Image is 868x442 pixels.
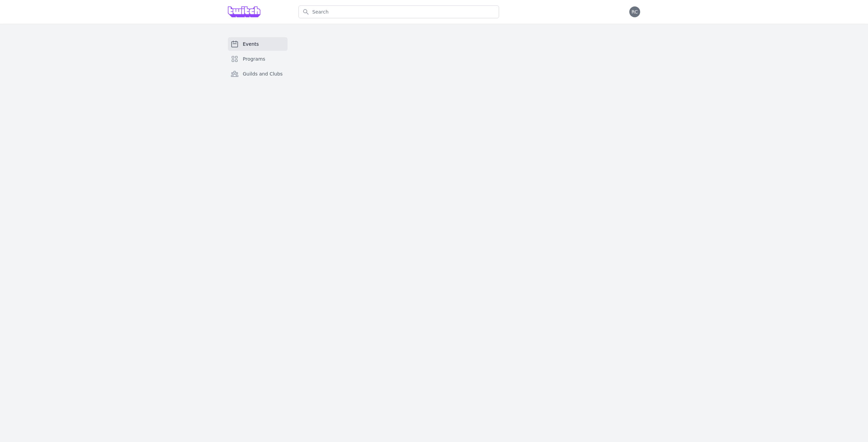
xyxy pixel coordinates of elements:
[629,6,640,17] button: RC
[228,6,260,17] img: Grove
[632,9,638,14] span: RC
[228,37,288,51] a: Events
[243,56,265,62] span: Programs
[228,52,288,66] a: Programs
[298,5,499,18] input: Search
[228,37,288,91] nav: Sidebar
[243,70,283,77] span: Guilds and Clubs
[243,41,259,47] span: Events
[228,67,288,81] a: Guilds and Clubs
